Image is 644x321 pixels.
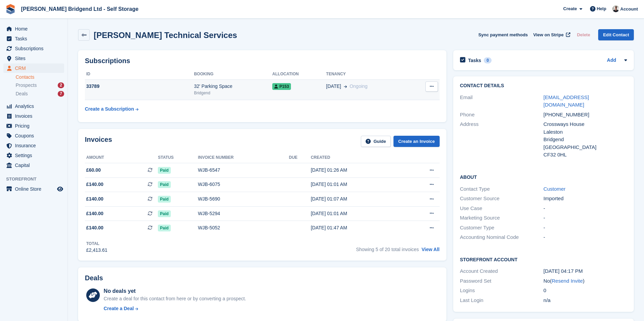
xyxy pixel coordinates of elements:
span: Online Store [15,184,56,194]
a: Create a Deal [104,305,246,312]
div: Account Created [460,267,544,275]
div: Crossways House [544,120,627,128]
div: Accounting Nominal Code [460,233,544,241]
div: Contact Type [460,185,544,193]
div: £2,413.61 [86,247,107,254]
a: Create a Subscription [85,103,139,115]
a: menu [3,101,64,111]
div: WJB-5294 [198,210,289,217]
a: View on Stripe [531,29,572,40]
a: Prospects 2 [16,82,64,89]
span: £140.00 [86,224,104,231]
div: Bridgend [544,136,627,144]
div: Laleston [544,128,627,136]
a: Create an Invoice [393,136,440,147]
th: Due [289,152,311,163]
div: Last Login [460,297,544,304]
span: Coupons [15,131,56,140]
div: Marketing Source [460,214,544,222]
div: Address [460,120,544,159]
th: Amount [85,152,158,163]
div: WJB-5052 [198,224,289,231]
span: P153 [272,83,291,90]
div: [DATE] 01:07 AM [311,195,403,203]
a: [PERSON_NAME] Bridgend Ltd - Self Storage [18,3,141,15]
div: 33789 [85,83,194,90]
span: Showing 5 of 20 total invoices [356,247,419,252]
span: Pricing [15,121,56,131]
div: Total [86,241,107,247]
div: WJB-6547 [198,167,289,174]
div: Customer Type [460,224,544,232]
span: Subscriptions [15,44,56,53]
h2: Tasks [468,57,481,63]
div: [DATE] 01:01 AM [311,210,403,217]
div: Logins [460,287,544,295]
span: Prospects [16,82,37,89]
div: - [544,214,627,222]
a: menu [3,121,64,131]
span: £140.00 [86,195,104,203]
a: Preview store [56,185,64,193]
a: Guide [361,136,391,147]
a: menu [3,111,64,121]
h2: Deals [85,274,103,282]
div: Create a deal for this contact from here or by converting a prospect. [104,295,246,302]
a: menu [3,160,64,170]
img: Rhys Jones [612,5,619,12]
div: - [544,224,627,232]
a: Edit Contact [598,29,634,40]
h2: Invoices [85,136,112,147]
th: Allocation [272,69,326,80]
a: menu [3,63,64,73]
span: £140.00 [86,210,104,217]
div: Use Case [460,205,544,212]
th: Booking [194,69,272,80]
span: Paid [158,181,170,188]
span: Capital [15,160,56,170]
div: WJB-5690 [198,195,289,203]
a: Resend Invite [552,278,583,284]
span: Create [563,5,577,12]
span: Paid [158,167,170,174]
span: Tasks [15,34,56,43]
div: Create a Subscription [85,106,134,113]
div: Customer Source [460,195,544,203]
button: Delete [574,29,593,40]
div: Password Set [460,277,544,285]
span: Settings [15,151,56,160]
a: menu [3,44,64,53]
span: Storefront [6,176,68,183]
div: No [544,277,627,285]
div: [DATE] 01:26 AM [311,167,403,174]
span: Insurance [15,141,56,150]
h2: Storefront Account [460,256,627,263]
a: menu [3,151,64,160]
span: Help [597,5,606,12]
span: ( ) [550,278,585,284]
th: Status [158,152,198,163]
a: menu [3,184,64,194]
h2: Contact Details [460,83,627,89]
a: View All [422,247,440,252]
span: Paid [158,210,170,217]
span: Invoices [15,111,56,121]
th: Created [311,152,403,163]
button: Sync payment methods [478,29,528,40]
span: Analytics [15,101,56,111]
div: 32' Parking Space [194,83,272,90]
span: £140.00 [86,181,104,188]
div: Email [460,94,544,109]
span: Sites [15,54,56,63]
div: No deals yet [104,287,246,295]
div: [PHONE_NUMBER] [544,111,627,119]
span: Paid [158,196,170,203]
th: ID [85,69,194,80]
div: Phone [460,111,544,119]
div: 7 [58,91,64,97]
div: 0 [484,57,492,63]
a: Customer [544,186,566,192]
div: 0 [544,287,627,295]
div: [DATE] 01:47 AM [311,224,403,231]
div: Create a Deal [104,305,134,312]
